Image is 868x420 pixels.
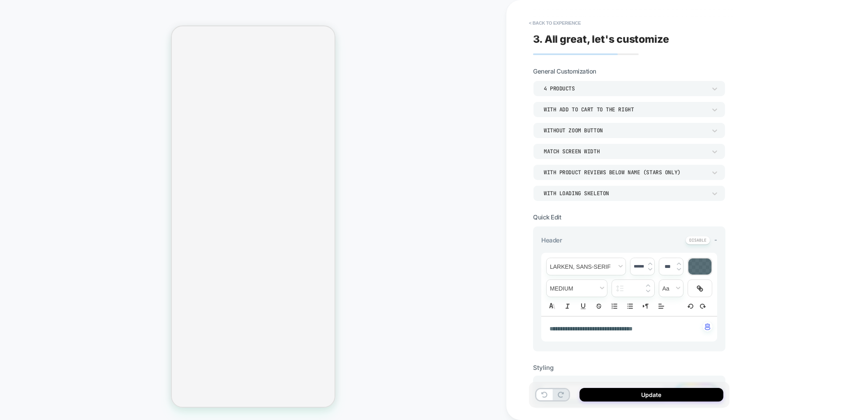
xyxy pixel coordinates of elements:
img: up [646,284,650,287]
div: Match Screen Width [544,148,706,155]
img: down [648,268,652,271]
span: font [547,258,626,275]
div: Styling [533,364,725,372]
span: Quick Edit [533,213,561,221]
button: < Back to experience [525,16,585,30]
button: Update [579,388,723,402]
div: 4 Products [544,85,706,92]
div: With add to cart to the right [544,106,706,113]
span: General Customization [533,67,596,75]
img: up [677,262,681,265]
span: - [714,236,717,244]
button: Ordered list [609,301,620,311]
img: up [648,262,652,265]
span: Align [656,301,667,311]
button: Italic [562,301,573,311]
span: 3. All great, let's customize [533,33,669,45]
div: Without Zoom Button [544,127,706,134]
button: Strike [593,301,605,311]
img: down [646,289,650,293]
span: Header [541,236,562,244]
span: fontWeight [547,280,607,297]
div: With Product Reviews Below Name (Stars Only) [544,169,706,176]
img: line height [616,285,624,292]
button: Right to Left [640,301,651,311]
button: Bullet list [624,301,636,311]
span: transform [659,280,683,297]
img: down [677,268,681,271]
div: WITH LOADING SKELETON [544,190,706,197]
img: edit with ai [705,323,710,330]
button: Underline [577,301,589,311]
